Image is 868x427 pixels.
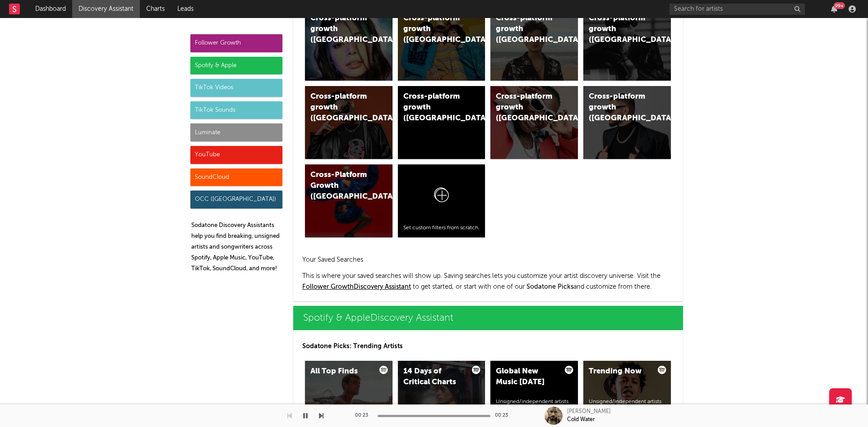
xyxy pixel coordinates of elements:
[305,86,392,159] a: Cross-platform growth ([GEOGRAPHIC_DATA])
[310,13,372,45] div: Cross-platform growth ([GEOGRAPHIC_DATA])
[355,410,373,421] div: 00:23
[496,91,557,124] div: Cross-platform growth ([GEOGRAPHIC_DATA])
[190,123,282,141] div: Luminate
[403,366,465,388] div: 14 Days of Critical Charts
[190,146,282,164] div: YouTube
[403,224,480,232] div: Set custom filters from scratch.
[589,366,650,377] div: Trending Now
[190,101,282,119] div: TikTok Sounds
[190,57,282,75] div: Spotify & Apple
[583,8,671,81] a: Cross-platform growth ([GEOGRAPHIC_DATA])
[302,271,674,292] p: This is where your saved searches will show up. Saving searches lets you customize your artist di...
[589,13,650,45] div: Cross-platform growth ([GEOGRAPHIC_DATA])
[403,13,465,45] div: Cross-platform growth ([GEOGRAPHIC_DATA])
[496,366,557,388] div: Global New Music [DATE]
[834,2,845,9] div: 99 +
[403,91,465,124] div: Cross-platform growth ([GEOGRAPHIC_DATA]/[GEOGRAPHIC_DATA]/[GEOGRAPHIC_DATA])
[310,366,372,377] div: All Top Finds
[398,164,485,237] a: Set custom filters from scratch.
[567,416,595,424] div: Cold Water
[490,86,578,159] a: Cross-platform growth ([GEOGRAPHIC_DATA])
[496,13,557,45] div: Cross-platform growth ([GEOGRAPHIC_DATA])
[831,5,837,13] button: 99+
[302,341,674,352] p: Sodatone Picks: Trending Artists
[310,170,372,202] div: Cross-Platform Growth ([GEOGRAPHIC_DATA])
[305,8,392,81] a: Cross-platform growth ([GEOGRAPHIC_DATA])
[526,284,573,290] span: Sodatone Picks
[191,220,282,274] p: Sodatone Discovery Assistants help you find breaking, unsigned artists and songwriters across Spo...
[305,164,392,237] a: Cross-Platform Growth ([GEOGRAPHIC_DATA])
[302,284,411,290] a: Follower GrowthDiscovery Assistant
[589,91,650,124] div: Cross-platform growth ([GEOGRAPHIC_DATA])
[190,79,282,97] div: TikTok Videos
[190,34,282,52] div: Follower Growth
[293,306,683,330] a: Spotify & AppleDiscovery Assistant
[567,408,611,416] div: [PERSON_NAME]
[398,86,485,159] a: Cross-platform growth ([GEOGRAPHIC_DATA]/[GEOGRAPHIC_DATA]/[GEOGRAPHIC_DATA])
[669,4,805,15] input: Search for artists
[490,8,578,81] a: Cross-platform growth ([GEOGRAPHIC_DATA])
[495,410,513,421] div: 00:23
[583,86,671,159] a: Cross-platform growth ([GEOGRAPHIC_DATA])
[302,254,674,265] h2: Your Saved Searches
[190,191,282,209] div: OCC ([GEOGRAPHIC_DATA])
[310,91,372,124] div: Cross-platform growth ([GEOGRAPHIC_DATA])
[398,8,485,81] a: Cross-platform growth ([GEOGRAPHIC_DATA])
[190,168,282,186] div: SoundCloud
